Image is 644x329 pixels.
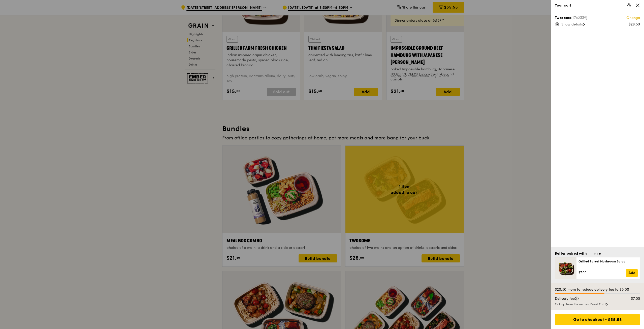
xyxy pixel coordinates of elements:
div: $7.00 [578,270,626,274]
div: Your cart [555,3,640,8]
span: Go to slide 1 [594,253,596,255]
span: (1762339) [571,16,587,20]
span: Go to slide 2 [597,253,598,255]
a: Change [626,15,640,20]
div: Delivery fee [552,296,620,301]
div: Go to checkout - $35.55 [555,314,640,325]
div: $7.05 [620,296,643,301]
div: Twosome [555,15,640,20]
div: $20.50 more to reduce delivery fee to $5.00 [555,287,640,292]
div: Better paired with [555,251,587,256]
div: $28.50 [629,22,640,27]
a: Add [626,269,638,277]
span: Go to slide 3 [599,253,601,255]
div: Pick up from the nearest Food Point [555,302,640,306]
span: Show details [561,22,583,26]
div: Grilled Forest Mushroom Salad [578,259,638,263]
